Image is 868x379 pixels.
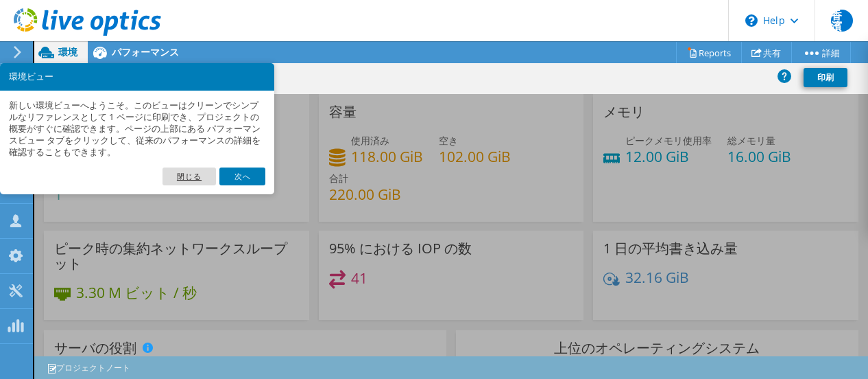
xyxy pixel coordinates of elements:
a: 詳細 [791,42,851,63]
span: 環境 [58,45,77,58]
a: 次へ [219,168,265,185]
a: 閉じる [162,168,216,185]
svg: \n [745,14,758,27]
a: 共有 [741,42,792,63]
a: プロジェクトノート [37,359,140,376]
h3: 環境ビュー [9,72,265,81]
p: 新しい環境ビューへようこそ。このビューはクリーンでシンプルなリファレンスとして 1 ページに印刷でき、プロジェクトの概要がすぐに確認できます。ページの上部にある パフォーマンスビュー タブをクリ... [9,100,265,159]
span: パフォーマンス [112,45,179,58]
a: Reports [676,42,742,63]
a: 印刷 [804,68,847,87]
span: 香濱 [831,10,853,32]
